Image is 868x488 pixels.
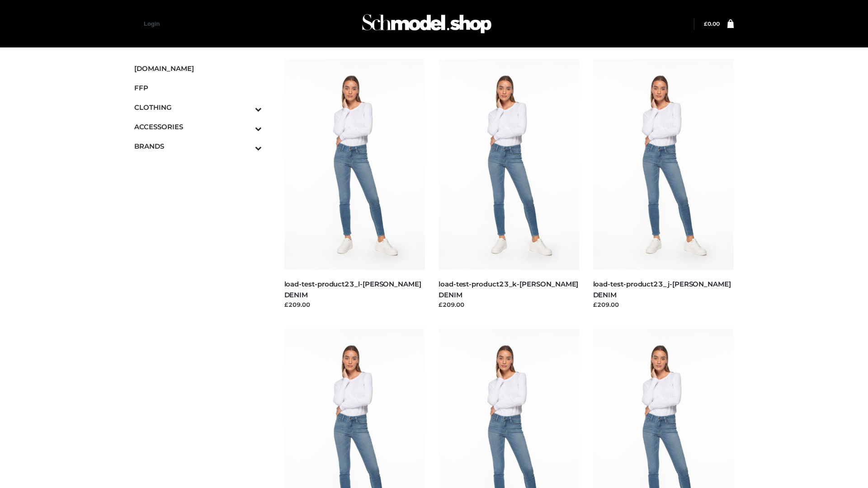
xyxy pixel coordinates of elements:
span: CLOTHING [134,102,262,113]
a: CLOTHINGToggle Submenu [134,98,262,117]
span: [DOMAIN_NAME] [134,63,262,74]
a: FFP [134,78,262,98]
span: £ [704,20,708,27]
button: Toggle Submenu [230,117,262,136]
a: £0.00 [704,20,720,27]
img: Schmodel Admin 964 [359,6,495,42]
a: load-test-product23_j-[PERSON_NAME] DENIM [593,280,731,299]
span: ACCESSORIES [134,122,262,132]
div: £209.00 [439,300,580,309]
button: Toggle Submenu [230,98,262,117]
a: [DOMAIN_NAME] [134,59,262,78]
a: load-test-product23_l-[PERSON_NAME] DENIM [284,280,421,299]
a: BRANDSToggle Submenu [134,136,262,156]
span: FFP [134,83,262,93]
div: £209.00 [284,300,425,309]
a: ACCESSORIESToggle Submenu [134,117,262,136]
a: load-test-product23_k-[PERSON_NAME] DENIM [439,280,578,299]
button: Toggle Submenu [230,136,262,156]
bdi: 0.00 [704,20,720,27]
a: Login [144,20,160,27]
div: £209.00 [593,300,734,309]
span: BRANDS [134,141,262,151]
